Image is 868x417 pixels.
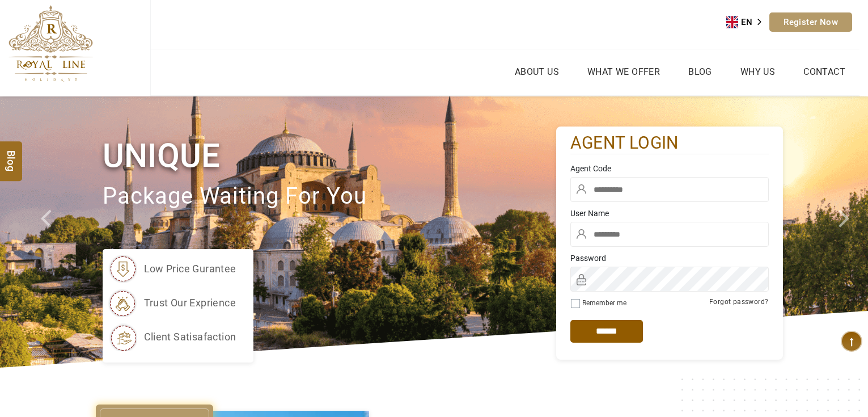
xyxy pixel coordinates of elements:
[570,163,769,174] label: Agent Code
[709,298,768,306] a: Forgot password?
[108,289,236,317] li: trust our exprience
[769,12,852,32] a: Register Now
[9,5,93,82] img: The Royal Line Holidays
[801,64,848,80] a: Contact
[103,134,556,177] h1: Unique
[570,132,769,154] h2: agent login
[570,208,769,219] label: User Name
[4,150,19,159] span: Blog
[582,299,626,307] label: Remember me
[108,323,236,351] li: client satisafaction
[108,255,236,283] li: low price gurantee
[685,64,715,80] a: Blog
[726,14,769,31] div: Language
[26,96,70,368] a: Check next prev
[512,64,562,80] a: About Us
[585,64,663,80] a: What we Offer
[726,14,769,31] aside: Language selected: English
[103,178,556,216] p: package waiting for you
[738,64,778,80] a: Why Us
[570,252,769,264] label: Password
[726,14,769,31] a: EN
[824,96,868,368] a: Check next image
